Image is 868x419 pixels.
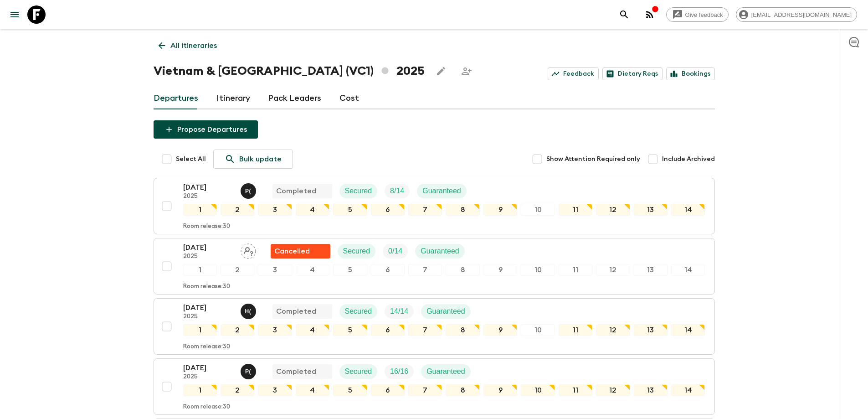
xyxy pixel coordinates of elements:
span: Include Archived [662,155,715,164]
p: Secured [345,186,372,197]
p: 2025 [183,313,233,321]
div: 7 [408,204,442,216]
div: 10 [521,264,555,276]
p: Cancelled [274,246,310,257]
button: [DATE]2025Phat (Hoang) TrongCompletedSecuredTrip FillGuaranteed1234567891011121314Room release:30 [154,358,715,415]
p: 2025 [183,193,233,200]
a: Feedback [548,67,599,80]
div: 11 [559,324,592,336]
span: Hai (Le Mai) Nhat [241,306,258,314]
div: 2 [221,264,254,276]
div: 7 [408,384,442,396]
div: 1 [183,384,217,396]
span: Phat (Hoang) Trong [241,367,258,374]
p: Secured [345,306,372,317]
p: Completed [276,366,316,377]
div: [EMAIL_ADDRESS][DOMAIN_NAME] [736,7,857,22]
div: 8 [446,324,479,336]
div: 1 [183,204,217,216]
div: 11 [559,204,592,216]
p: Guaranteed [421,246,459,257]
button: menu [5,5,24,24]
div: Secured [339,364,378,379]
p: [DATE] [183,242,233,253]
button: Edit this itinerary [432,62,450,80]
div: 4 [296,264,329,276]
div: Trip Fill [383,244,408,259]
div: 3 [258,264,292,276]
button: search adventures [615,5,633,24]
p: Room release: 30 [183,403,230,411]
div: 2 [221,324,254,336]
div: 7 [408,324,442,336]
div: 8 [446,384,479,396]
div: 2 [221,384,254,396]
p: Secured [345,366,372,377]
div: 11 [559,264,592,276]
div: 3 [258,384,292,396]
a: Bookings [666,67,715,80]
a: Give feedback [666,7,729,22]
div: 13 [634,204,668,216]
a: Bulk update [213,150,293,169]
div: 14 [671,204,705,216]
div: Trip Fill [385,304,414,319]
p: [DATE] [183,362,233,373]
p: Guaranteed [426,306,465,317]
div: 1 [183,264,217,276]
h1: Vietnam & [GEOGRAPHIC_DATA] (VC1) 2025 [154,62,425,80]
div: 12 [596,204,630,216]
div: Secured [339,184,378,198]
p: Room release: 30 [183,283,230,290]
p: Bulk update [239,154,282,165]
div: Trip Fill [385,184,410,198]
a: Pack Leaders [268,88,321,109]
div: 3 [258,324,292,336]
p: 2025 [183,253,233,260]
div: 9 [483,384,517,396]
div: 11 [559,384,592,396]
div: Secured [338,244,376,259]
div: 4 [296,384,329,396]
span: [EMAIL_ADDRESS][DOMAIN_NAME] [746,11,857,18]
a: Dietary Reqs [602,67,663,80]
div: 1 [183,324,217,336]
p: All itineraries [170,40,217,51]
a: Itinerary [216,88,250,109]
div: 13 [634,264,668,276]
button: Propose Departures [154,120,258,139]
div: 10 [521,324,555,336]
p: 2025 [183,373,233,381]
div: Secured [339,304,378,319]
p: 14 / 14 [390,306,408,317]
a: Departures [154,88,198,109]
p: 8 / 14 [390,186,404,197]
p: Completed [276,306,316,317]
span: Show Attention Required only [546,155,640,164]
a: Cost [339,88,359,109]
div: 8 [446,204,479,216]
div: 7 [408,264,442,276]
button: [DATE]2025Hai (Le Mai) NhatCompletedSecuredTrip FillGuaranteed1234567891011121314Room release:30 [154,298,715,355]
p: 0 / 14 [388,246,402,257]
span: Share this itinerary [457,62,476,80]
span: Select All [176,155,206,164]
div: 5 [333,324,367,336]
div: 3 [258,204,292,216]
a: All itineraries [154,36,222,55]
div: 14 [671,264,705,276]
p: Completed [276,186,316,197]
div: Trip Fill [385,364,414,379]
div: 6 [371,384,405,396]
p: Guaranteed [426,366,465,377]
div: 5 [333,204,367,216]
button: [DATE]2025Phat (Hoang) TrongCompletedSecuredTrip FillGuaranteed1234567891011121314Room release:30 [154,178,715,234]
div: 6 [371,324,405,336]
div: 10 [521,204,555,216]
div: 5 [333,264,367,276]
span: Give feedback [680,11,728,18]
p: Guaranteed [422,186,461,197]
p: [DATE] [183,302,233,313]
div: Flash Pack cancellation [271,244,330,259]
span: Assign pack leader [241,246,256,253]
